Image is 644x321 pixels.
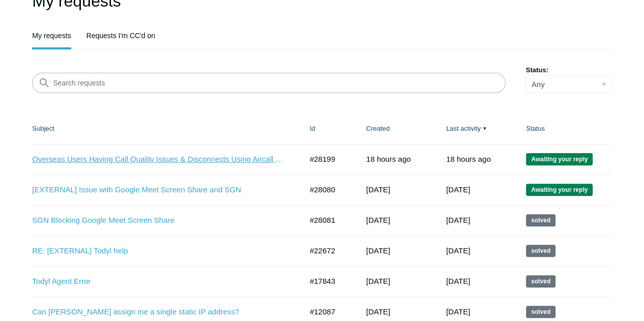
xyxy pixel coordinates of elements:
span: This request has been solved [526,306,555,318]
td: #28199 [299,144,356,174]
a: Last activity▼ [446,125,481,132]
span: We are waiting for you to respond [526,153,593,165]
span: We are waiting for you to respond [526,184,593,196]
time: 09/17/2025, 15:30 [366,155,411,163]
a: Created [366,125,389,132]
a: RE: [EXTERNAL] Todyl help [32,245,287,257]
span: This request has been solved [526,275,555,287]
a: Todyl Agent Error [32,276,287,287]
time: 08/18/2023, 17:32 [366,307,390,316]
span: This request has been solved [526,214,555,226]
a: My requests [32,24,71,47]
time: 09/11/2025, 15:54 [366,185,390,194]
time: 09/11/2025, 16:08 [366,216,390,224]
td: #28080 [299,174,356,205]
time: 09/17/2025, 15:48 [446,155,491,163]
time: 09/14/2023, 19:02 [446,307,470,316]
td: #28081 [299,205,356,236]
time: 09/15/2025, 17:02 [446,185,470,194]
label: Status: [526,65,612,75]
span: ▼ [482,125,487,132]
td: #22672 [299,236,356,266]
td: #17843 [299,266,356,297]
a: SGN Blocking Google Meet Screen Share [32,215,287,226]
time: 05/21/2024, 13:40 [366,277,390,285]
a: [EXTERNAL] Issue with Google Meet Screen Share and SGN [32,184,287,196]
a: Can [PERSON_NAME] assign me a single static IP address? [32,306,287,318]
time: 02/19/2025, 12:03 [446,246,470,255]
input: Search requests [32,73,506,93]
time: 01/29/2025, 13:53 [366,246,390,255]
a: Requests I'm CC'd on [87,24,155,47]
a: Overseas Users Having Call Quality Issues & Disconnects Using Aircall Soft Phones [32,154,287,165]
span: This request has been solved [526,245,555,257]
time: 09/12/2025, 17:02 [446,216,470,224]
th: Status [516,113,612,144]
th: Id [299,113,356,144]
th: Subject [32,113,299,144]
time: 06/17/2024, 15:02 [446,277,470,285]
